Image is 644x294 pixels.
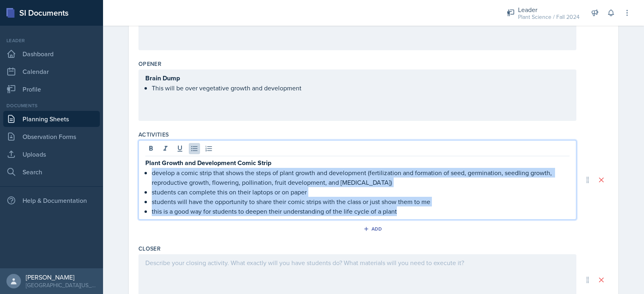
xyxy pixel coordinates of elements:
[3,146,100,162] a: Uploads
[152,187,570,197] p: students can complete this on their laptops or on paper
[3,102,100,109] div: Documents
[138,131,169,139] label: Activities
[3,192,100,208] div: Help & Documentation
[152,168,570,187] p: develop a comic strip that shows the steps of plant growth and development (fertilization and for...
[3,63,100,80] a: Calendar
[152,206,570,216] p: this is a good way for students to deepen their understanding of the life cycle of a plant
[26,273,97,281] div: [PERSON_NAME]
[138,60,161,68] label: Opener
[518,13,580,21] div: Plant Science / Fall 2024
[145,73,180,83] strong: Brain Dump
[3,37,100,44] div: Leader
[3,129,100,145] a: Observation Forms
[152,83,570,93] p: This will be over vegetative growth and development
[152,197,570,206] p: students will have the opportunity to share their comic strips with the class or just show them t...
[145,158,271,167] strong: Plant Growth and Development Comic Strip
[3,46,100,62] a: Dashboard
[138,245,161,253] label: Closer
[3,81,100,97] a: Profile
[3,111,100,127] a: Planning Sheets
[365,226,382,232] div: Add
[361,223,387,235] button: Add
[518,5,580,14] div: Leader
[26,281,97,289] div: [GEOGRAPHIC_DATA][US_STATE]
[3,164,100,180] a: Search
